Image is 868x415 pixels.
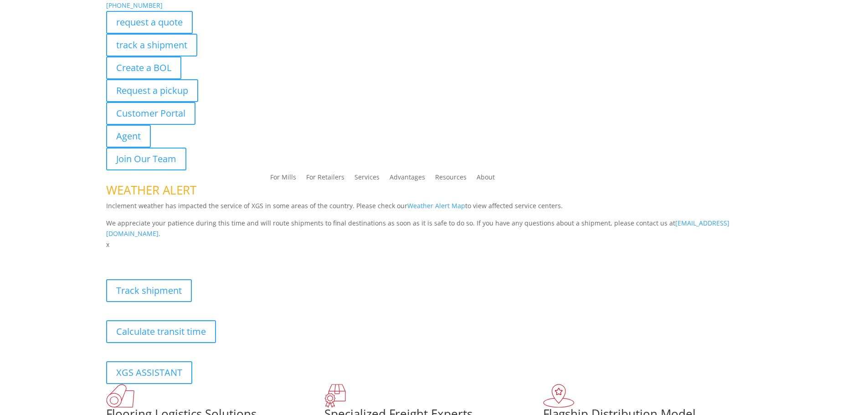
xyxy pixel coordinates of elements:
a: Request a pickup [106,79,198,102]
a: Services [354,174,380,184]
a: For Mills [270,174,296,184]
img: xgs-icon-focused-on-flooring-red [324,384,346,408]
p: We appreciate your patience during this time and will route shipments to final destinations as so... [106,218,762,240]
a: About [477,174,495,184]
a: For Retailers [306,174,344,184]
a: Join Our Team [106,148,186,170]
a: Resources [435,174,467,184]
a: request a quote [106,11,193,34]
a: [PHONE_NUMBER] [106,1,163,10]
p: Inclement weather has impacted the service of XGS in some areas of the country. Please check our ... [106,200,762,218]
a: Agent [106,125,151,148]
img: xgs-icon-flagship-distribution-model-red [543,384,575,408]
a: Track shipment [106,279,192,302]
a: Advantages [390,174,425,184]
b: Visibility, transparency, and control for your entire supply chain. [106,251,309,260]
a: XGS ASSISTANT [106,361,192,384]
img: xgs-icon-total-supply-chain-intelligence-red [106,384,134,408]
p: x [106,239,762,250]
a: Calculate transit time [106,320,216,343]
a: Create a BOL [106,56,181,79]
a: Customer Portal [106,102,195,125]
a: track a shipment [106,34,197,56]
a: Weather Alert Map [407,201,465,210]
span: WEATHER ALERT [106,182,196,198]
